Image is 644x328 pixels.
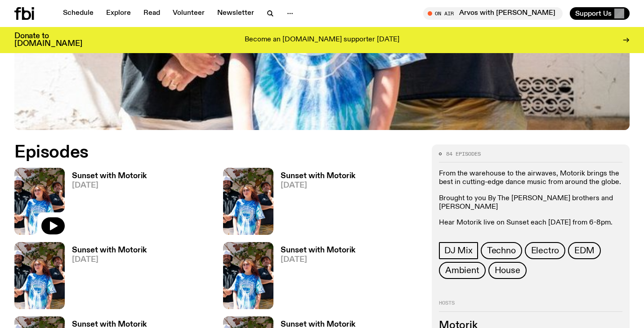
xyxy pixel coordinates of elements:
span: [DATE] [72,256,147,264]
h2: Episodes [14,144,421,161]
a: Newsletter [212,7,259,20]
span: Techno [487,246,516,256]
span: Electro [531,246,559,256]
span: Support Us [575,9,612,18]
a: Volunteer [167,7,210,20]
span: 84 episodes [446,152,481,157]
img: Andrew, Reenie, and Pat stand in a row, smiling at the camera, in dappled light with a vine leafe... [14,168,65,235]
a: Sunset with Motorik[DATE] [273,172,355,235]
a: Schedule [58,7,99,20]
h2: Hosts [439,301,622,311]
h3: Sunset with Motorik [281,172,355,180]
h3: Sunset with Motorik [72,172,147,180]
a: Ambient [439,262,486,279]
a: Sunset with Motorik[DATE] [65,172,147,235]
span: [DATE] [281,256,355,264]
a: Read [138,7,165,20]
p: Become an [DOMAIN_NAME] supporter [DATE] [245,36,399,44]
a: EDM [568,242,600,259]
span: House [495,265,520,275]
p: From the warehouse to the airwaves, Motorik brings the best in cutting-edge dance music from arou... [439,170,622,187]
a: Explore [101,7,136,20]
p: Brought to you By The [PERSON_NAME] brothers and [PERSON_NAME] [439,194,622,211]
p: Hear Motorik live on Sunset each [DATE] from 6-8pm. [439,219,622,227]
a: Sunset with Motorik[DATE] [65,247,147,309]
img: Andrew, Reenie, and Pat stand in a row, smiling at the camera, in dappled light with a vine leafe... [223,168,273,235]
h3: Sunset with Motorik [72,247,147,254]
span: DJ Mix [444,246,473,256]
span: [DATE] [72,182,147,189]
span: EDM [574,246,594,256]
a: Sunset with Motorik[DATE] [273,247,355,309]
h3: Sunset with Motorik [281,247,355,254]
img: Andrew, Reenie, and Pat stand in a row, smiling at the camera, in dappled light with a vine leafe... [223,242,273,309]
h3: Donate to [DOMAIN_NAME] [14,32,82,48]
img: Andrew, Reenie, and Pat stand in a row, smiling at the camera, in dappled light with a vine leafe... [14,242,65,309]
button: On AirArvos with [PERSON_NAME] [423,7,563,20]
a: House [488,262,527,279]
span: Ambient [445,265,479,275]
a: Electro [525,242,566,259]
a: DJ Mix [439,242,478,259]
button: Support Us [570,7,630,20]
a: Techno [481,242,522,259]
span: [DATE] [281,182,355,189]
